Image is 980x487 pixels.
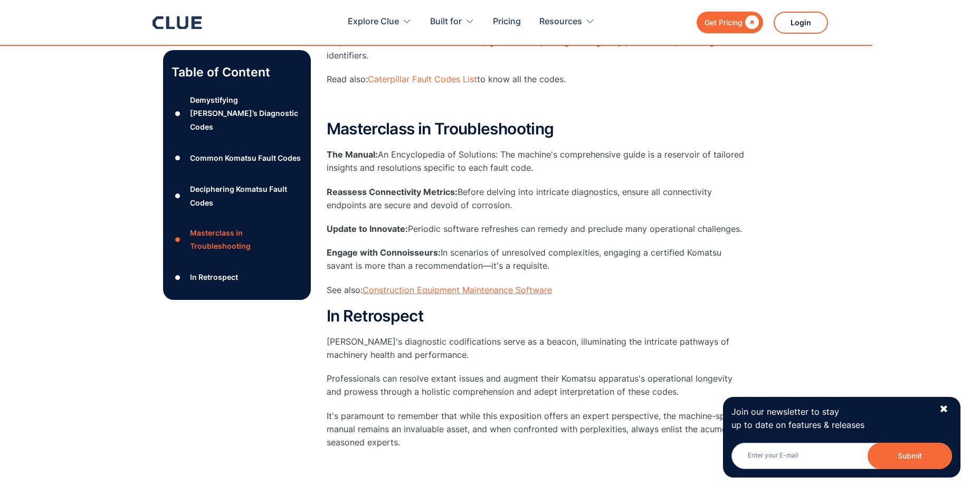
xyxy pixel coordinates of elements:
[327,410,749,450] p: It's paramount to remember that while this exposition offers an expert perspective, the machine-s...
[348,5,412,38] div: Explore Clue
[327,148,749,174] p: An Encyclopedia of Solutions: The machine's comprehensive guide is a reservoir of tailored insigh...
[172,150,184,166] div: ●
[190,151,301,164] div: Common Komatsu Fault Codes
[172,64,302,81] p: Table of Content
[327,372,749,398] p: Professionals can resolve extant issues and augment their Komatsu apparatus's operational longevi...
[348,5,399,38] div: Explore Clue
[172,226,302,252] a: ●Masterclass in Troubleshooting
[363,285,552,295] a: Construction Equipment Maintenance Software
[327,120,749,138] h2: Masterclass in Troubleshooting
[868,443,952,469] button: Submit
[172,188,184,204] div: ●
[190,270,238,284] div: In Retrospect
[327,96,749,110] p: ‍
[939,403,948,416] div: ✖
[327,187,458,197] strong: Reassess Connectivity Metrics:
[190,93,302,133] div: Demystifying [PERSON_NAME]’s Diagnostic Codes
[774,12,828,34] a: Login
[705,16,743,29] div: Get Pricing
[368,74,477,84] a: Caterpillar Fault Codes List
[327,73,749,86] p: Read also: to know all the codes.
[172,269,302,285] a: ●In Retrospect
[430,5,474,38] div: Built for
[327,247,441,258] strong: Engage with Connoisseurs:
[731,405,930,432] p: Join our newsletter to stay up to date on features & releases
[327,246,749,272] p: In scenarios of unresolved complexities, engaging a certified Komatsu savant is more than a recom...
[327,222,749,236] p: Periodic software refreshes can remedy and preclude many operational challenges.
[327,284,749,297] p: See also:
[327,335,749,362] p: [PERSON_NAME]'s diagnostic codifications serve as a beacon, illuminating the intricate pathways o...
[743,16,759,29] div: 
[539,5,582,38] div: Resources
[172,269,184,285] div: ●
[697,12,763,33] a: Get Pricing
[172,93,302,133] a: ●Demystifying [PERSON_NAME]’s Diagnostic Codes
[327,307,749,325] h2: In Retrospect
[190,182,302,209] div: Deciphering Komatsu Fault Codes
[731,443,952,469] input: Enter your E-mail
[327,186,749,212] p: Before delving into intricate diagnostics, ensure all connectivity endpoints are secure and devoi...
[539,5,595,38] div: Resources
[327,149,378,160] strong: The Manual:
[493,5,521,38] a: Pricing
[327,223,408,234] strong: Update to Innovate:
[172,105,184,121] div: ●
[190,226,302,252] div: Masterclass in Troubleshooting
[172,182,302,209] a: ●Deciphering Komatsu Fault Codes
[172,150,302,166] a: ●Common Komatsu Fault Codes
[430,5,462,38] div: Built for
[172,231,184,247] div: ●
